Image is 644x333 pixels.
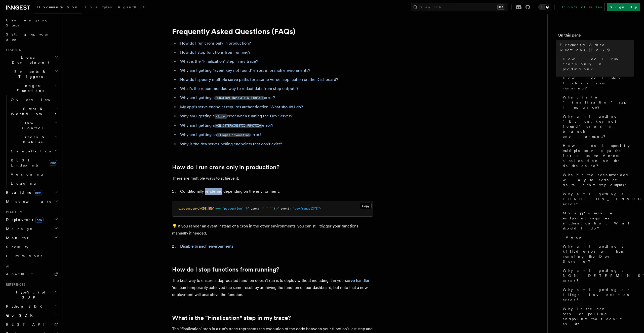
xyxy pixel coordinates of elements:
[4,311,59,320] button: Go SDK
[11,158,38,167] span: REST Endpoints
[561,242,634,266] a: Why am I getting a killed error when running the Dev Server?
[6,32,49,41] span: Setting up your app
[607,3,640,11] a: Sign Up
[172,27,373,36] h1: Frequently Asked Questions (FAQs)
[4,188,59,197] button: Realtimenew
[215,207,221,210] span: ===
[9,147,59,156] button: Cancellation
[6,272,33,276] span: AgentKit
[4,313,36,318] span: Go SDK
[180,77,338,82] a: How do I specify multiple serve paths for a same Vercel application on the Dashboard?
[82,2,115,14] a: Examples
[561,209,634,233] a: My app's serve endpoint requires authentication. What should I do?
[561,189,634,209] a: Why am I getting a FUNCTION_INVOCATION_TIMEOUT error?
[561,304,634,328] a: Why is the dev server polling endpoints that don't exist?
[172,175,373,182] p: There are multiple ways to achieve it:
[9,132,59,147] button: Errors & Retries
[192,207,198,210] span: env
[34,2,82,14] a: Documentation
[9,149,52,154] span: Cancellation
[215,96,264,100] code: FUNCTION_INVOCATION_TIMEOUT
[559,3,605,11] a: Contact sales
[6,18,49,27] span: Leveraging Steps
[563,244,634,264] span: Why am I getting a killed error when running the Dev Server?
[199,207,214,210] span: NODE_ENV
[319,207,321,210] span: }
[9,120,55,130] span: Flow Control
[566,235,583,240] span: Vercel
[563,56,634,72] span: How do I run crons only in production?
[560,42,634,52] span: Frequently Asked Questions (FAQs)
[180,105,303,109] a: My app's serve endpoint requires authentication. What should I do?
[11,98,63,102] span: Overview
[215,114,227,119] code: killed
[4,283,25,287] span: References
[4,55,55,65] span: Local Development
[191,207,192,210] span: .
[558,32,634,40] h4: On this page
[180,244,233,249] a: Disable branch environments
[180,68,310,73] a: Why am I getting “Event key not found" errors in branch environments?
[6,254,42,258] span: Limitations
[180,59,258,64] a: What is the "Finalization" step in my trace?
[180,50,250,55] a: How do I stop functions from running?
[11,181,37,185] span: Logging
[4,242,59,251] a: Security
[180,132,261,137] a: Why am I getting anIllegal invocationerror?
[4,190,42,195] span: Realtime
[180,114,292,118] a: Why am I getting akillederror when running the Dev Server?
[172,223,373,237] p: 💡 If you render an event instead of a cron in the other environments, you can still trigger your ...
[37,5,79,9] span: Documentation
[222,207,244,210] span: "production"
[558,40,634,54] a: Frequently Asked Questions (FAQs)
[293,207,319,210] span: "dev/manualXYZ"
[4,235,30,240] span: Monitor
[277,207,289,210] span: { event
[345,278,370,283] a: serve handler
[4,16,59,30] a: Leveraging Steps
[4,288,59,302] button: TypeScript SDK
[4,302,59,311] button: Python SDK
[4,67,59,81] button: Events & Triggers
[561,266,634,285] a: Why am I getting a NON_DETERMINISTIC_FUNCTION error?
[4,199,52,204] span: Middleware
[4,320,59,329] a: REST API
[360,203,372,209] button: Copy
[172,266,279,273] a: How do I stop functions from running?
[4,197,59,206] button: Middleware
[34,190,42,195] span: new
[4,264,9,269] span: AI
[4,217,44,222] span: Deployment
[179,243,373,250] li: .
[4,304,45,309] span: Python SDK
[563,172,634,187] span: What's the recommended way to redact data from step outputs?
[180,95,275,100] a: Why am I getting aFUNCTION_INVOCATION_TIMEOUTerror?
[561,285,634,304] a: Why am I getting an Illegal invocation error?
[6,245,28,249] span: Security
[180,142,282,146] a: Why is the dev server polling endpoints that don't exist?
[179,188,373,195] li: Conditionally rendering depending on the environment.
[118,5,144,9] span: AgentKit
[215,124,262,128] code: NON_DETERMINISTIC_FUNCTION
[563,76,634,91] span: How do I stop functions from running?
[4,95,59,188] div: Inngest Functions
[6,322,49,326] span: REST API
[115,2,147,14] a: AgentKit
[4,233,59,242] button: Monitor
[4,270,59,279] a: AgentKit
[172,314,291,321] a: What is the "Finalization" step in my trace?
[563,114,634,139] span: Why am I getting “Event key not found" errors in branch environments?
[217,133,250,137] code: Illegal invocation
[4,226,32,231] span: Manage
[4,30,59,44] a: Setting up your app
[563,95,634,110] span: What is the "Finalization" step in my trace?
[4,83,54,93] span: Inngest Functions
[563,211,634,231] span: My app's serve endpoint requires authentication. What should I do?
[258,207,259,210] span: :
[4,215,59,224] button: Deploymentnew
[411,3,507,11] button: Search...⌘K
[180,41,251,46] a: How do I run crons only in production?
[9,135,55,145] span: Errors & Retries
[563,287,634,302] span: Why am I getting an Illegal invocation error?
[561,112,634,141] a: Why am I getting “Event key not found" errors in branch environments?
